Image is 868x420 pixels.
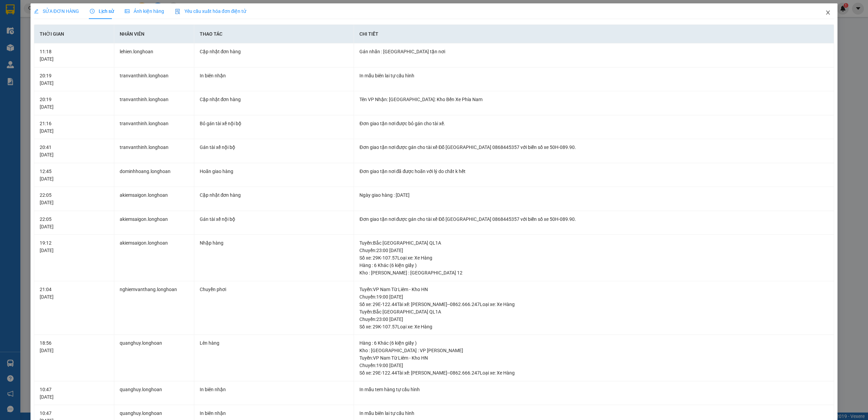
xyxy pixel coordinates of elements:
td: tranvanthinh.longhoan [114,68,194,92]
td: akiemsaigon.longhoan [114,187,194,211]
div: Hàng : 6 Khác (6 kiện giấy ) [359,339,828,347]
div: Gán tài xế nội bộ [200,144,349,151]
td: quanghuy.longhoan [114,335,194,381]
div: 20:19 [DATE] [40,72,108,87]
td: dominhhoang.longhoan [114,163,194,187]
div: Lên hàng [200,339,349,347]
div: In mẫu biên lai tự cấu hình [359,72,828,79]
div: Gán tài xế nội bộ [200,215,349,223]
th: Nhân viên [114,25,194,43]
div: Đơn giao tận nơi được gán cho tài xế Đỗ [GEOGRAPHIC_DATA] 0868445357 với biển số xe 50H-089.90. [359,215,828,223]
td: lehien.longhoan [114,43,194,68]
td: tranvanthinh.longhoan [114,91,194,115]
span: close [825,10,831,15]
div: Kho : [PERSON_NAME] : [GEOGRAPHIC_DATA] 12 [359,269,828,276]
div: Tuyến : Bắc [GEOGRAPHIC_DATA] QL1A Chuyến: 23:00 [DATE] Số xe: 29K-107.57 Loại xe: Xe Hàng [359,308,828,330]
div: Bỏ gán tài xế nội bộ [200,120,349,127]
div: 21:04 [DATE] [40,286,108,301]
div: 20:41 [DATE] [40,144,108,158]
div: Đơn giao tận nơi được gán cho tài xế Đỗ [GEOGRAPHIC_DATA] 0868445357 với biển số xe 50H-089.90. [359,144,828,151]
span: clock-circle [90,9,95,14]
td: akiemsaigon.longhoan [114,235,194,281]
td: akiemsaigon.longhoan [114,211,194,235]
div: In biên nhận [200,386,349,393]
div: Đơn giao tận nơi đã được hoãn với lý do chất k hết [359,168,828,175]
div: 12:45 [DATE] [40,168,108,183]
div: 22:05 [DATE] [40,215,108,230]
span: Lịch sử [90,8,114,14]
div: Nhập hàng [200,239,349,247]
img: icon [175,9,180,14]
th: Thời gian [34,25,114,43]
div: 11:18 [DATE] [40,48,108,63]
span: SỬA ĐƠN HÀNG [34,8,79,14]
span: picture [125,9,130,14]
div: 22:05 [DATE] [40,191,108,206]
div: Tuyến : Bắc [GEOGRAPHIC_DATA] QL1A Chuyến: 23:00 [DATE] Số xe: 29K-107.57 Loại xe: Xe Hàng [359,239,828,262]
td: tranvanthinh.longhoan [114,115,194,139]
th: Chi tiết [354,25,834,43]
span: Ảnh kiện hàng [125,8,164,14]
div: 20:19 [DATE] [40,96,108,111]
div: Gán nhãn : [GEOGRAPHIC_DATA] tận nơi [359,48,828,55]
div: In mẫu biên lai tự cấu hình [359,409,828,417]
td: quanghuy.longhoan [114,381,194,405]
div: Cập nhật đơn hàng [200,48,349,55]
div: Hoãn giao hàng [200,168,349,175]
div: Hàng : 6 Khác (6 kiện giấy ) [359,262,828,269]
div: In biên nhận [200,72,349,79]
div: Tên VP Nhận: [GEOGRAPHIC_DATA]: Kho Bến Xe Phía Nam [359,96,828,103]
span: edit [34,9,39,14]
div: Tuyến : VP Nam Từ Liêm - Kho HN Chuyến: 19:00 [DATE] Số xe: 29E-122.44 Tài xế: [PERSON_NAME]--086... [359,354,828,377]
div: Ngày giao hàng : [DATE] [359,191,828,199]
div: 10:47 [DATE] [40,386,108,401]
td: nghiemvanthang.longhoan [114,281,194,335]
div: Cập nhật đơn hàng [200,191,349,199]
div: Kho : [GEOGRAPHIC_DATA] : VP [PERSON_NAME] [359,347,828,354]
span: Yêu cầu xuất hóa đơn điện tử [175,8,246,14]
div: In biên nhận [200,409,349,417]
div: In mẫu tem hàng tự cấu hình [359,386,828,393]
div: 21:16 [DATE] [40,120,108,135]
th: Thao tác [194,25,354,43]
button: Close [818,3,837,22]
div: Chuyển phơi [200,286,349,293]
div: 19:12 [DATE] [40,239,108,254]
div: Đơn giao tận nơi được bỏ gán cho tài xế. [359,120,828,127]
div: Cập nhật đơn hàng [200,96,349,103]
div: Tuyến : VP Nam Từ Liêm - Kho HN Chuyến: 19:00 [DATE] Số xe: 29E-122.44 Tài xế: [PERSON_NAME]--086... [359,286,828,308]
div: 18:56 [DATE] [40,339,108,354]
td: tranvanthinh.longhoan [114,139,194,163]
